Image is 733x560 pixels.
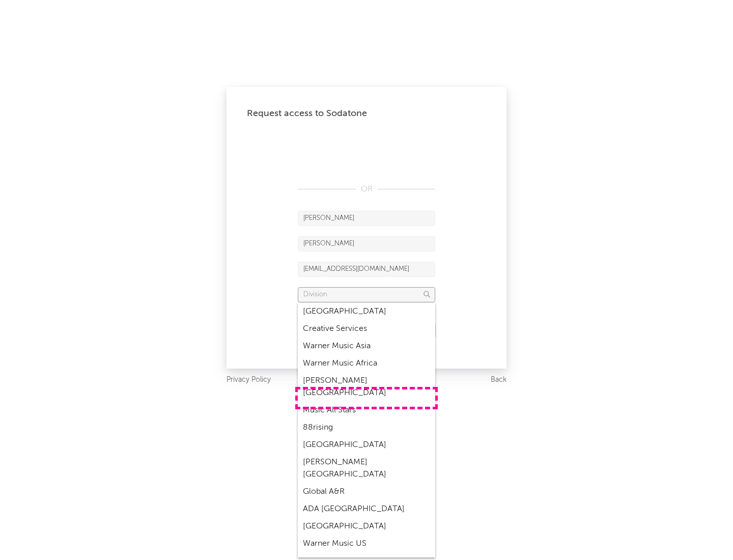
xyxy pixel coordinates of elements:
[298,419,435,436] div: 88rising
[298,262,435,277] input: Email
[298,436,435,454] div: [GEOGRAPHIC_DATA]
[298,535,435,552] div: Warner Music US
[298,183,435,195] div: OR
[227,374,271,386] a: Privacy Policy
[247,107,486,120] div: Request access to Sodatone
[298,236,435,251] input: Last Name
[298,372,435,402] div: [PERSON_NAME] [GEOGRAPHIC_DATA]
[298,402,435,419] div: Music All Stars
[298,500,435,518] div: ADA [GEOGRAPHIC_DATA]
[298,320,435,338] div: Creative Services
[298,287,435,302] input: Division
[298,338,435,355] div: Warner Music Asia
[298,483,435,500] div: Global A&R
[298,355,435,372] div: Warner Music Africa
[298,454,435,483] div: [PERSON_NAME] [GEOGRAPHIC_DATA]
[298,211,435,226] input: First Name
[298,518,435,535] div: [GEOGRAPHIC_DATA]
[298,303,435,320] div: [GEOGRAPHIC_DATA]
[491,374,506,386] a: Back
